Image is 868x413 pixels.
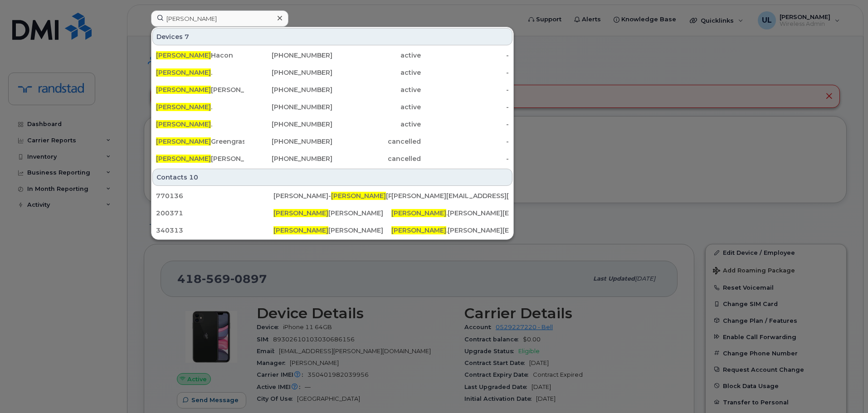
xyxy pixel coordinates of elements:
[156,68,211,77] span: [PERSON_NAME]
[273,209,391,218] div: [PERSON_NAME]
[332,102,421,112] div: active
[244,85,333,94] div: [PHONE_NUMBER]
[244,154,333,163] div: [PHONE_NUMBER]
[152,47,512,63] a: [PERSON_NAME]Hacon[PHONE_NUMBER]active-
[331,192,386,200] span: [PERSON_NAME]
[332,51,421,60] div: active
[152,116,512,132] a: [PERSON_NAME].[PHONE_NUMBER]active-
[152,133,512,150] a: [PERSON_NAME]Greengrass[PHONE_NUMBER]cancelled-
[244,68,333,77] div: [PHONE_NUMBER]
[152,188,512,204] a: 770136[PERSON_NAME]-[PERSON_NAME][PERSON_NAME][PERSON_NAME][EMAIL_ADDRESS][PERSON_NAME][DOMAIN_NAME]
[156,68,244,77] div: .
[244,120,333,129] div: [PHONE_NUMBER]
[152,169,512,186] div: Contacts
[152,82,512,98] a: [PERSON_NAME][PERSON_NAME][PHONE_NUMBER]active-
[273,209,328,217] span: [PERSON_NAME]
[421,120,509,129] div: -
[332,85,421,94] div: active
[156,226,273,235] div: 340313
[156,155,211,163] span: [PERSON_NAME]
[391,226,446,234] span: [PERSON_NAME]
[421,51,509,60] div: -
[391,209,446,217] span: [PERSON_NAME]
[156,51,211,59] span: [PERSON_NAME]
[421,154,509,163] div: -
[156,120,211,128] span: [PERSON_NAME]
[421,68,509,77] div: -
[332,137,421,146] div: cancelled
[152,28,512,45] div: Devices
[391,209,509,218] div: .[PERSON_NAME][EMAIL_ADDRESS][DOMAIN_NAME]
[189,173,198,182] span: 10
[156,103,211,111] span: [PERSON_NAME]
[152,222,512,238] a: 340313[PERSON_NAME][PERSON_NAME][PERSON_NAME].[PERSON_NAME][EMAIL_ADDRESS][DOMAIN_NAME]
[273,226,391,235] div: [PERSON_NAME]
[391,191,509,200] div: [PERSON_NAME][EMAIL_ADDRESS][PERSON_NAME][DOMAIN_NAME]
[332,68,421,77] div: active
[391,226,509,235] div: .[PERSON_NAME][EMAIL_ADDRESS][DOMAIN_NAME]
[156,209,273,218] div: 200371
[332,154,421,163] div: cancelled
[421,102,509,112] div: -
[156,86,211,94] span: [PERSON_NAME]
[244,137,333,146] div: [PHONE_NUMBER]
[156,137,211,146] span: [PERSON_NAME]
[152,205,512,221] a: 200371[PERSON_NAME][PERSON_NAME][PERSON_NAME].[PERSON_NAME][EMAIL_ADDRESS][DOMAIN_NAME]
[156,137,244,146] div: Greengrass
[332,120,421,129] div: active
[185,32,189,41] span: 7
[152,99,512,115] a: [PERSON_NAME].[PHONE_NUMBER]active-
[152,64,512,81] a: [PERSON_NAME].[PHONE_NUMBER]active-
[273,191,391,200] div: [PERSON_NAME]- [PERSON_NAME]
[244,102,333,112] div: [PHONE_NUMBER]
[156,102,244,112] div: .
[421,137,509,146] div: -
[244,51,333,60] div: [PHONE_NUMBER]
[156,154,244,163] div: [PERSON_NAME]
[152,151,512,167] a: [PERSON_NAME][PERSON_NAME][PHONE_NUMBER]cancelled-
[156,191,273,200] div: 770136
[156,120,244,129] div: .
[156,85,244,94] div: [PERSON_NAME]
[156,51,244,60] div: Hacon
[421,85,509,94] div: -
[273,226,328,234] span: [PERSON_NAME]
